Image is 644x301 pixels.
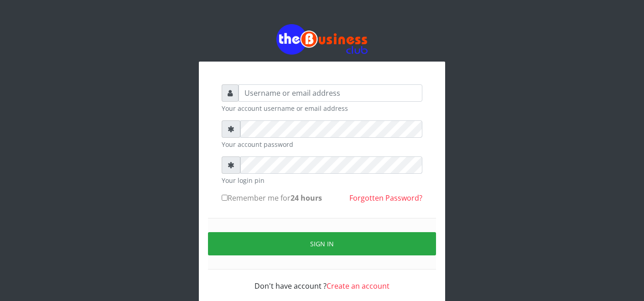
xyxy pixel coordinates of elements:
input: Remember me for24 hours [222,195,228,201]
small: Your login pin [222,176,422,185]
button: Sign in [208,232,436,255]
small: Your account password [222,140,422,149]
input: Username or email address [239,84,422,102]
small: Your account username or email address [222,104,422,113]
b: 24 hours [291,193,322,203]
a: Forgotten Password? [349,193,422,203]
a: Create an account [327,281,390,291]
label: Remember me for [222,192,322,203]
div: Don't have account ? [222,270,422,291]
